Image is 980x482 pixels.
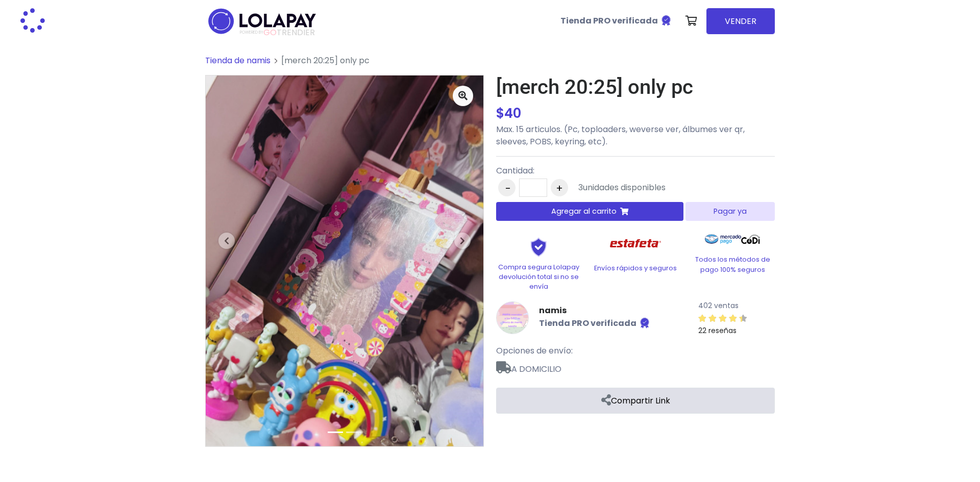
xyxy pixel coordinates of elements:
[539,318,636,329] b: Tienda PRO verificada
[496,202,683,221] button: Agregar al carrito
[498,179,516,196] button: -
[705,229,741,249] img: Mercado Pago Logo
[698,300,739,311] small: 402 ventas
[281,55,370,66] span: [merch 20:25] only pc
[496,301,529,334] img: namis
[706,8,775,34] a: VENDER
[560,15,658,27] b: Tienda PRO verificada
[578,182,583,193] span: 3
[698,312,775,337] a: 22 reseñas
[741,229,760,249] img: Codi Logo
[690,255,775,274] p: Todos los métodos de pago 100% seguros
[551,179,568,196] button: +
[205,55,775,75] nav: breadcrumb
[539,305,651,317] a: namis
[496,262,581,292] p: Compra segura Lolapay devolución total si no se envía
[602,229,670,258] img: Estafeta Logo
[240,30,263,35] span: POWERED BY
[496,75,775,99] h1: [merch 20:25] only pc
[685,202,775,221] button: Pagar ya
[551,206,617,217] span: Agregar al carrito
[496,104,775,123] div: $
[578,182,666,194] div: unidades disponibles
[496,123,775,148] p: Max. 15 articulos. (Pc, toploaders, weverse ver, álbumes ver qr, sleeves, POBS, keyring, etc).
[504,104,521,122] span: 40
[205,55,271,66] a: Tienda de namis
[496,357,775,375] span: A DOMICILIO
[206,75,483,446] img: medium_1737259593290.jpeg
[496,165,666,177] p: Cantidad:
[593,263,678,273] p: Envíos rápidos y seguros
[496,388,775,414] a: Compartir Link
[205,5,319,37] img: logo
[698,312,747,324] div: 4.5 / 5
[639,317,651,329] img: Tienda verificada
[263,27,277,38] span: GO
[660,14,672,27] img: Tienda verificada
[698,325,737,336] small: 22 reseñas
[513,237,564,257] img: Shield
[496,345,573,357] span: Opciones de envío:
[240,28,315,37] span: TRENDIER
